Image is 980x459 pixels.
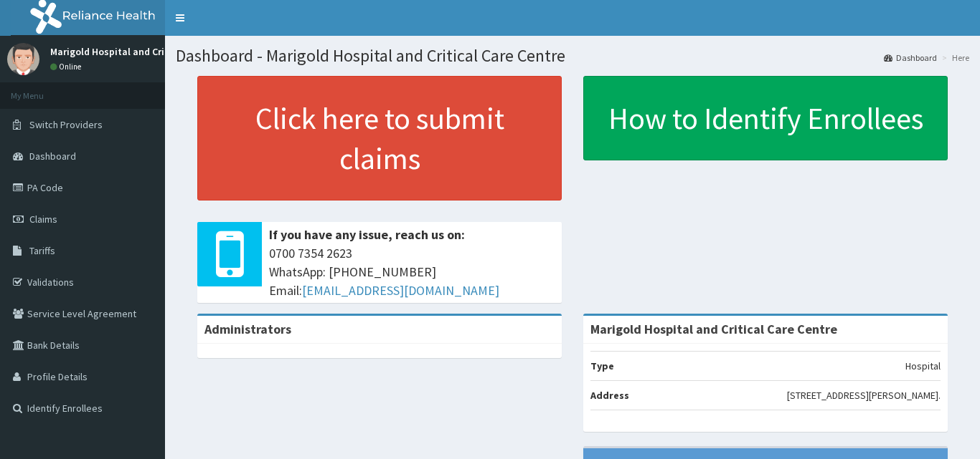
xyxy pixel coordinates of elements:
span: Switch Providers [29,118,103,131]
span: Dashboard [29,150,76,163]
span: Claims [29,213,57,226]
a: Dashboard [884,52,937,64]
p: Hospital [905,359,941,373]
a: Online [50,62,85,72]
strong: Marigold Hospital and Critical Care Centre [590,321,837,337]
b: If you have any issue, reach us on: [269,226,465,243]
a: Click here to submit claims [197,76,562,200]
img: User Image [7,43,39,75]
p: [STREET_ADDRESS][PERSON_NAME]. [787,388,941,402]
li: Here [938,52,969,64]
a: [EMAIL_ADDRESS][DOMAIN_NAME] [302,282,499,299]
span: 0700 7354 2623 WhatsApp: [PHONE_NUMBER] Email: [269,244,555,299]
p: Marigold Hospital and Critical Care Centre [50,47,239,57]
b: Administrators [204,321,291,337]
b: Address [590,389,629,402]
a: How to Identify Enrollees [583,76,948,160]
span: Tariffs [29,244,55,257]
h1: Dashboard - Marigold Hospital and Critical Care Centre [176,47,969,65]
b: Type [590,359,614,372]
